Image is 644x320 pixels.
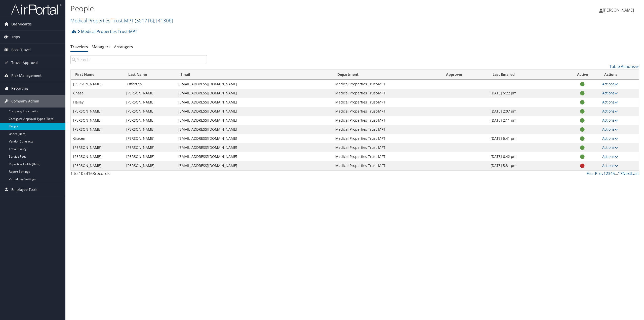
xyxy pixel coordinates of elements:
[11,18,32,30] span: Dashboards
[124,98,176,107] td: [PERSON_NAME]
[602,136,618,141] a: Actions
[602,145,618,150] a: Actions
[333,80,442,89] td: Medical Properties Trust-MPT
[124,89,176,98] td: [PERSON_NAME]
[176,143,333,152] td: [EMAIL_ADDRESS][DOMAIN_NAME]
[124,161,176,170] td: [PERSON_NAME]
[488,161,565,170] td: [DATE] 5:31 pm
[124,125,176,134] td: [PERSON_NAME]
[488,134,565,143] td: [DATE] 6:41 pm
[333,70,442,80] th: Department: activate to sort column ascending
[11,95,39,108] span: Company Admin
[71,98,124,107] td: Hailey
[610,171,613,176] a: 4
[631,171,639,176] a: Last
[11,31,20,43] span: Trips
[176,161,333,170] td: [EMAIL_ADDRESS][DOMAIN_NAME]
[88,171,95,176] span: 168
[114,44,133,50] a: Arrangers
[71,152,124,161] td: [PERSON_NAME]
[333,116,442,125] td: Medical Properties Trust-MPT
[441,70,488,80] th: Approver
[565,70,600,80] th: Active: activate to sort column ascending
[488,116,565,125] td: [DATE] 2:11 pm
[71,161,124,170] td: [PERSON_NAME]
[333,125,442,134] td: Medical Properties Trust-MPT
[608,171,610,176] a: 3
[124,143,176,152] td: [PERSON_NAME]
[176,116,333,125] td: [EMAIL_ADDRESS][DOMAIN_NAME]
[602,163,618,168] a: Actions
[70,44,88,50] a: Travelers
[124,80,176,89] td: .Offerzen
[600,70,639,80] th: Actions
[333,143,442,152] td: Medical Properties Trust-MPT
[11,82,28,95] span: Reporting
[154,17,173,24] span: , [ 41306 ]
[71,125,124,134] td: [PERSON_NAME]
[70,3,450,14] h1: People
[11,3,61,15] img: airportal-logo.png
[488,107,565,116] td: [DATE] 2:07 pm
[602,118,618,123] a: Actions
[615,171,618,176] span: …
[333,89,442,98] td: Medical Properties Trust-MPT
[333,134,442,143] td: Medical Properties Trust-MPT
[333,152,442,161] td: Medical Properties Trust-MPT
[71,107,124,116] td: [PERSON_NAME]
[595,171,603,176] a: Prev
[602,109,618,114] a: Actions
[71,143,124,152] td: [PERSON_NAME]
[176,134,333,143] td: [EMAIL_ADDRESS][DOMAIN_NAME]
[92,44,110,50] a: Managers
[618,171,622,176] a: 17
[71,134,124,143] td: Gracen
[124,70,176,80] th: Last Name: activate to sort column descending
[622,171,631,176] a: Next
[11,44,31,56] span: Book Travel
[71,89,124,98] td: Chase
[333,98,442,107] td: Medical Properties Trust-MPT
[602,154,618,159] a: Actions
[11,183,37,196] span: Employee Tools
[70,55,207,64] input: Search
[333,161,442,170] td: Medical Properties Trust-MPT
[488,70,565,80] th: Last Emailed: activate to sort column ascending
[71,116,124,125] td: [PERSON_NAME]
[176,89,333,98] td: [EMAIL_ADDRESS][DOMAIN_NAME]
[176,125,333,134] td: [EMAIL_ADDRESS][DOMAIN_NAME]
[488,89,565,98] td: [DATE] 6:22 pm
[176,98,333,107] td: [EMAIL_ADDRESS][DOMAIN_NAME]
[488,152,565,161] td: [DATE] 6:42 pm
[603,7,634,13] span: [PERSON_NAME]
[602,82,618,86] a: Actions
[613,171,615,176] a: 5
[124,107,176,116] td: [PERSON_NAME]
[71,70,124,80] th: First Name: activate to sort column ascending
[176,80,333,89] td: [EMAIL_ADDRESS][DOMAIN_NAME]
[176,107,333,116] td: [EMAIL_ADDRESS][DOMAIN_NAME]
[603,171,606,176] a: 1
[599,3,639,18] a: [PERSON_NAME]
[11,56,38,69] span: Travel Approval
[124,134,176,143] td: [PERSON_NAME]
[176,152,333,161] td: [EMAIL_ADDRESS][DOMAIN_NAME]
[11,69,42,82] span: Risk Management
[70,17,173,24] a: Medical Properties Trust-MPT
[602,100,618,104] a: Actions
[124,152,176,161] td: [PERSON_NAME]
[135,17,154,24] span: ( 301716 )
[124,116,176,125] td: [PERSON_NAME]
[176,70,333,80] th: Email: activate to sort column ascending
[77,26,137,37] a: Medical Properties Trust-MPT
[587,171,595,176] a: First
[602,127,618,132] a: Actions
[602,91,618,95] a: Actions
[610,64,639,69] a: Table Actions
[71,80,124,89] td: [PERSON_NAME]
[333,107,442,116] td: Medical Properties Trust-MPT
[70,170,207,179] div: 1 to 10 of records
[606,171,608,176] a: 2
